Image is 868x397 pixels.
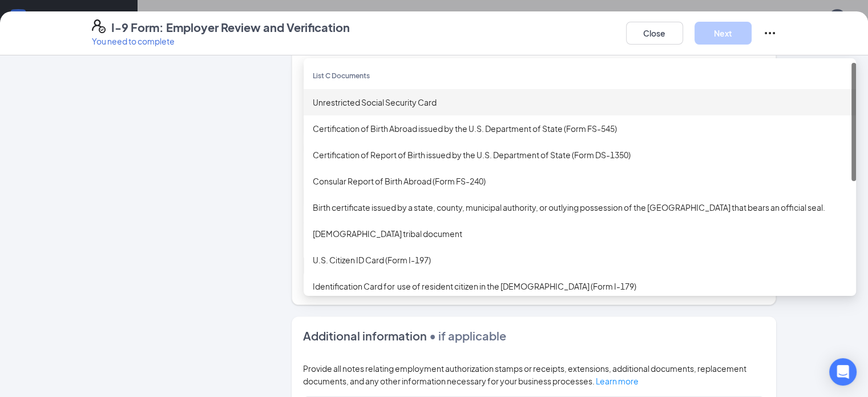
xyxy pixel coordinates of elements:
[313,201,847,214] div: Birth certificate issued by a state, county, municipal authority, or outlying possession of the [...
[313,227,847,240] div: [DEMOGRAPHIC_DATA] tribal document
[92,19,106,33] svg: FormI9EVerifyIcon
[92,35,350,47] p: You need to complete
[427,328,506,343] span: • if applicable
[303,363,746,386] span: Provide all notes relating employment authorization stamps or receipts, extensions, additional do...
[313,96,847,109] div: Unrestricted Social Security Card
[596,376,639,386] a: Learn more
[313,175,847,187] div: Consular Report of Birth Abroad (Form FS-240)
[111,19,350,35] h4: I-9 Form: Employer Review and Verification
[313,254,847,266] div: U.S. Citizen ID Card (Form I-197)
[626,22,683,45] button: Close
[303,328,427,343] span: Additional information
[313,71,370,80] span: List C Documents
[829,358,857,386] div: Open Intercom Messenger
[313,280,847,292] div: Identification Card for use of resident citizen in the [DEMOGRAPHIC_DATA] (Form I-179)
[763,26,777,40] svg: Ellipses
[695,22,752,45] button: Next
[313,122,847,135] div: Certification of Birth Abroad issued by the U.S. Department of State (Form FS-545)
[313,149,847,161] div: Certification of Report of Birth issued by the U.S. Department of State (Form DS-1350)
